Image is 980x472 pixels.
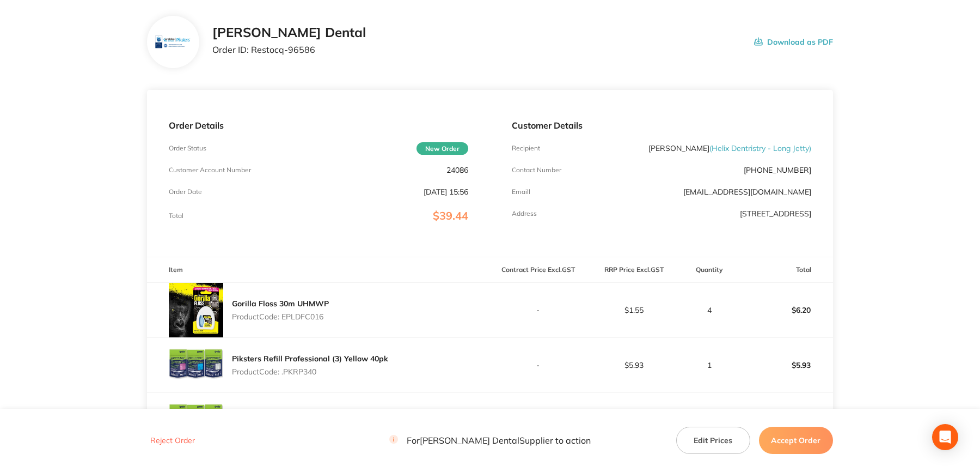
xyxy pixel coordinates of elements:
[759,427,833,454] button: Accept Order
[512,120,811,130] p: Customer Details
[424,187,468,196] p: [DATE] 15:56
[169,120,468,130] p: Order Details
[433,209,468,222] span: $39.44
[512,144,540,152] p: Recipient
[169,212,183,220] p: Total
[932,424,958,450] div: Open Intercom Messenger
[512,166,561,174] p: Contact Number
[155,25,191,60] img: bnV5aml6aA
[683,306,737,314] p: 4
[682,257,737,283] th: Quantity
[512,188,530,196] p: Emaill
[491,306,585,314] p: -
[169,188,202,196] p: Order Date
[232,312,329,321] p: Product Code: EPLDFC016
[744,166,811,174] p: [PHONE_NUMBER]
[740,209,811,218] p: [STREET_ADDRESS]
[586,361,681,370] p: $5.93
[212,25,366,40] h2: [PERSON_NAME] Dental
[709,143,811,153] span: ( Helix Dentristry - Long Jetty )
[738,297,832,323] p: $6.20
[169,338,223,392] img: YnJiNXdidw
[754,25,833,59] button: Download as PDF
[676,427,750,454] button: Edit Prices
[147,436,198,446] button: Reject Order
[147,257,490,283] th: Item
[490,257,586,283] th: Contract Price Excl. GST
[738,407,832,433] p: $5.93
[683,361,737,370] p: 1
[169,283,223,337] img: cTNvOHE2dw
[737,257,833,283] th: Total
[738,352,832,378] p: $5.93
[169,144,206,152] p: Order Status
[446,166,468,174] p: 24086
[683,187,811,197] a: [EMAIL_ADDRESS][DOMAIN_NAME]
[491,361,585,370] p: -
[648,144,811,153] p: [PERSON_NAME]
[586,257,682,283] th: RRP Price Excl. GST
[512,210,537,217] p: Address
[232,367,388,376] p: Product Code: .PKRP340
[169,166,251,174] p: Customer Account Number
[232,299,329,308] a: Gorilla Floss 30m UHMWP
[586,306,681,314] p: $1.55
[232,354,388,364] a: Piksters Refill Professional (3) Yellow 40pk
[169,393,223,447] img: YW0yYTJmZQ
[416,142,468,155] span: New Order
[389,435,591,446] p: For [PERSON_NAME] Dental Supplier to action
[212,45,366,55] p: Order ID: Restocq- 96586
